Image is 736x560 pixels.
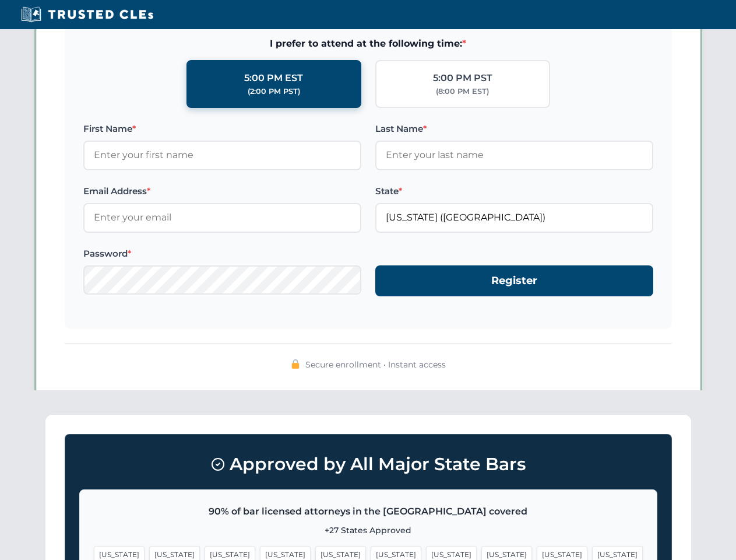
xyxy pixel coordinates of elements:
[305,358,446,371] span: Secure enrollment • Instant access
[375,184,653,198] label: State
[375,141,653,170] input: Enter your last name
[433,71,492,86] div: 5:00 PM PST
[94,504,643,519] p: 90% of bar licensed attorneys in the [GEOGRAPHIC_DATA] covered
[83,247,361,261] label: Password
[83,184,361,198] label: Email Address
[83,141,361,170] input: Enter your first name
[94,524,643,537] p: +27 States Approved
[244,71,303,86] div: 5:00 PM EST
[291,359,300,369] img: 🔒
[375,265,653,296] button: Register
[436,86,489,97] div: (8:00 PM EST)
[248,86,300,97] div: (2:00 PM PST)
[375,203,653,232] input: Florida (FL)
[83,203,361,232] input: Enter your email
[17,6,157,23] img: Trusted CLEs
[83,122,361,136] label: First Name
[83,36,653,51] span: I prefer to attend at the following time:
[79,449,657,480] h3: Approved by All Major State Bars
[375,122,653,136] label: Last Name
